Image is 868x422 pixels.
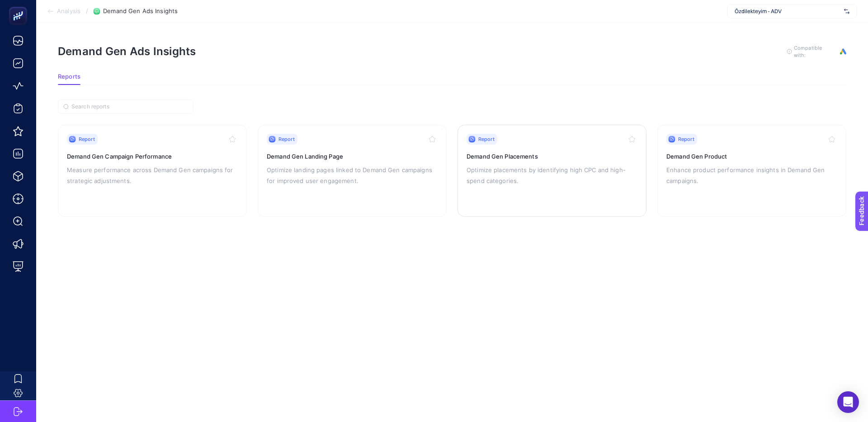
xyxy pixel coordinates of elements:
[5,3,34,10] span: Feedback
[478,136,495,143] span: Report
[678,136,694,143] span: Report
[79,136,95,143] span: Report
[57,8,80,15] span: Analysis
[71,103,188,110] input: Search
[794,44,835,59] span: Compatible with:
[666,164,837,186] p: Enhance product performance insights in Demand Gen campaigns.
[67,164,238,186] p: Measure performance across Demand Gen campaigns for strategic adjustments.
[67,152,238,161] h3: Demand Gen Campaign Performance
[278,136,295,143] span: Report
[837,391,859,413] div: Open Intercom Messenger
[58,73,80,85] button: Reports
[58,73,80,80] span: Reports
[267,152,438,161] h3: Demand Gen Landing Page
[458,125,646,217] a: ReportDemand Gen PlacementsOptimize placements by identifying high CPC and high-spend categories.
[467,152,637,161] h3: Demand Gen Placements
[735,8,840,15] span: Özdilekteyim - ADV
[267,164,438,186] p: Optimize landing pages linked to Demand Gen campaigns for improved user engagement.
[844,7,849,16] img: svg%3e
[58,45,196,58] h1: Demand Gen Ads Insights
[666,152,837,161] h3: Demand Gen Product
[58,125,247,217] a: ReportDemand Gen Campaign PerformanceMeasure performance across Demand Gen campaigns for strategi...
[258,125,447,217] a: ReportDemand Gen Landing PageOptimize landing pages linked to Demand Gen campaigns for improved u...
[657,125,846,217] a: ReportDemand Gen ProductEnhance product performance insights in Demand Gen campaigns.
[467,164,637,186] p: Optimize placements by identifying high CPC and high-spend categories.
[86,7,88,14] span: /
[103,8,178,15] span: Demand Gen Ads Insights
